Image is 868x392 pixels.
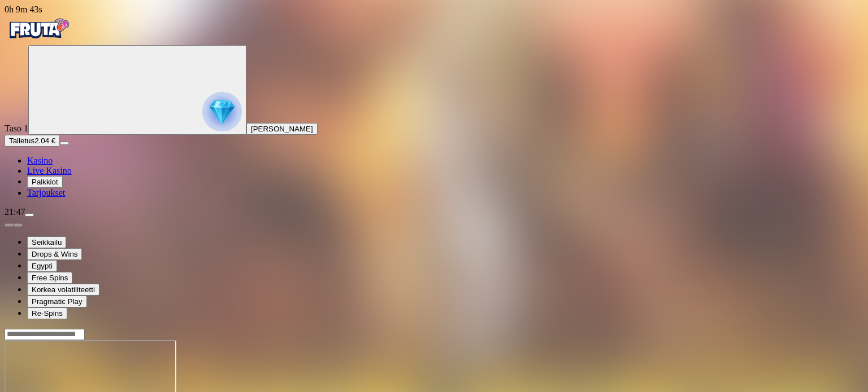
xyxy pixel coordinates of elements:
input: Search [5,329,85,340]
button: Seikkailu [27,236,66,248]
span: Tarjoukset [27,188,65,197]
button: menu [25,213,34,217]
nav: Primary [5,15,863,198]
button: Re-Spins [27,307,67,319]
span: [PERSON_NAME] [251,125,313,133]
button: Korkea volatiliteetti [27,284,99,296]
span: Korkea volatiliteetti [32,285,95,294]
button: Talletusplus icon2.04 € [5,135,60,147]
button: next slide [14,223,23,227]
button: reward iconPalkkiot [27,176,63,188]
button: menu [60,142,69,145]
a: Fruta [5,35,72,45]
span: user session time [5,5,42,14]
span: Taso 1 [5,124,28,133]
span: Live Kasino [27,166,72,175]
span: Re-Spins [32,309,63,318]
button: Drops & Wins [27,248,82,260]
span: Kasino [27,156,53,165]
img: Fruta [5,15,72,43]
button: reward progress [28,45,246,135]
button: Egypti [27,260,57,272]
img: reward progress [202,92,242,131]
a: gift-inverted iconTarjoukset [27,188,65,197]
a: poker-chip iconLive Kasino [27,166,72,175]
a: diamond iconKasino [27,156,53,165]
span: Pragmatic Play [32,297,83,306]
span: Drops & Wins [32,250,77,258]
span: Seikkailu [32,238,62,246]
button: prev slide [5,223,14,227]
span: 2.04 € [34,136,55,145]
span: Talletus [9,136,34,145]
span: Palkkiot [32,178,58,186]
button: [PERSON_NAME] [246,123,318,135]
button: Pragmatic Play [27,296,87,307]
button: Free Spins [27,272,72,284]
span: Egypti [32,262,53,270]
span: Free Spins [32,274,68,282]
span: 21:47 [5,207,25,217]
